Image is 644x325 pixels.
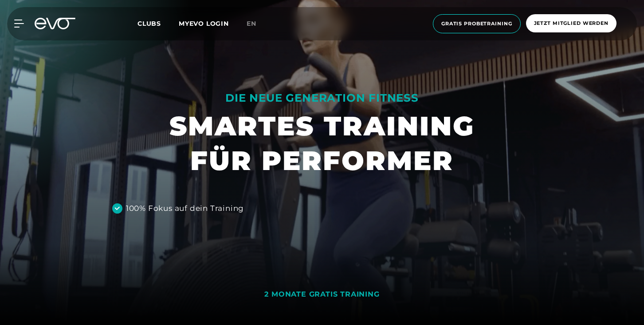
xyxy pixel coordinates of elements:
[126,203,244,214] div: 100% Fokus auf dein Training
[534,20,609,27] span: Jetzt Mitglied werden
[430,14,523,33] a: Gratis Probetraining
[169,109,475,178] h1: SMARTES TRAINING FÜR PERFORMER
[169,91,475,105] div: DIE NEUE GENERATION FITNESS
[137,20,161,28] span: Clubs
[247,20,256,28] span: en
[137,19,179,28] a: Clubs
[523,14,619,33] a: Jetzt Mitglied werden
[441,20,512,28] span: Gratis Probetraining
[264,290,379,299] div: 2 MONATE GRATIS TRAINING
[179,20,229,28] a: MYEVO LOGIN
[247,19,267,29] a: en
